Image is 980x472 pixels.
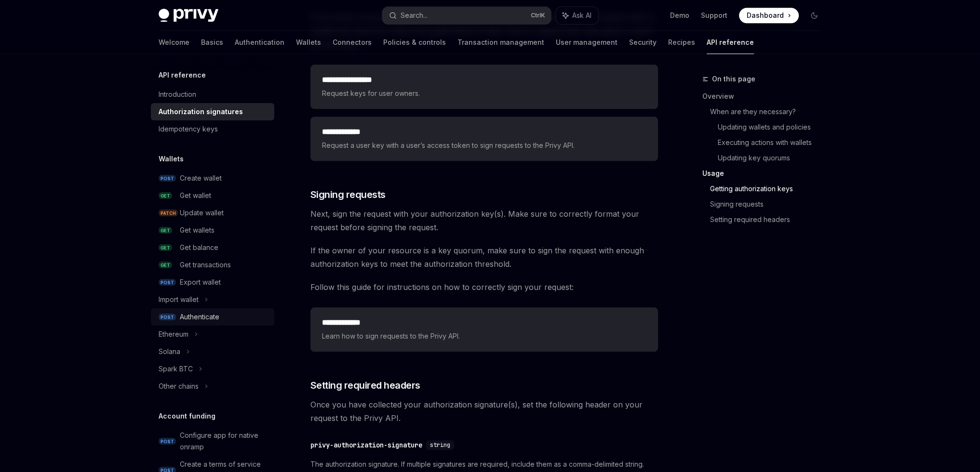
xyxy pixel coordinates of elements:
[159,175,176,182] span: POST
[159,244,172,251] span: GET
[710,104,830,119] a: When are they necessary?
[235,31,284,54] a: Authentication
[457,31,544,54] a: Transaction management
[718,119,830,135] a: Updating wallets and policies
[806,8,822,23] button: Toggle dark mode
[159,262,172,269] span: GET
[556,31,618,54] a: User management
[710,212,830,227] a: Setting required headers
[159,192,172,199] span: GET
[710,197,830,212] a: Signing requests
[201,31,223,54] a: Basics
[151,86,274,103] a: Introduction
[151,239,274,256] a: GETGet balance
[151,103,274,120] a: Authorization signatures
[310,379,420,392] span: Setting required headers
[702,89,830,104] a: Overview
[310,244,658,271] span: If the owner of your resource is a key quorum, make sure to sign the request with enough authoriz...
[151,222,274,239] a: GETGet wallets
[159,31,189,54] a: Welcome
[401,10,428,21] div: Search...
[159,279,176,286] span: POST
[382,7,551,24] button: Search...CtrlK
[383,31,446,54] a: Policies & controls
[310,459,658,470] span: The authorization signature. If multiple signatures are required, include them as a comma-delimit...
[159,410,215,422] h5: Account funding
[180,276,221,288] div: Export wallet
[151,170,274,187] a: POSTCreate wallet
[702,166,830,181] a: Usage
[296,31,321,54] a: Wallets
[159,346,180,357] div: Solana
[310,307,658,352] a: **** **** ***Learn how to sign requests to the Privy API.
[159,69,206,81] h5: API reference
[629,31,657,54] a: Security
[151,274,274,291] a: POSTExport wallet
[322,88,646,99] span: Request keys for user owners.
[151,204,274,222] a: PATCHUpdate wallet
[159,89,196,100] div: Introduction
[572,11,591,20] span: Ask AI
[322,140,646,151] span: Request a user key with a user’s access token to sign requests to the Privy API.
[159,294,199,305] div: Import wallet
[310,440,422,450] div: privy-authorization-signature
[310,188,386,201] span: Signing requests
[180,172,222,184] div: Create wallet
[739,8,799,23] a: Dashboard
[159,328,188,340] div: Ethereum
[430,441,450,449] span: string
[670,11,689,20] a: Demo
[747,11,784,20] span: Dashboard
[718,150,830,166] a: Updating key quorums
[159,363,193,375] div: Spark BTC
[159,123,218,135] div: Idempotency keys
[180,242,218,253] div: Get balance
[159,106,243,118] div: Authorization signatures
[159,314,176,321] span: POST
[712,73,755,85] span: On this page
[310,117,658,161] a: **** **** ***Request a user key with a user’s access token to sign requests to the Privy API.
[180,190,211,201] div: Get wallet
[531,12,545,19] span: Ctrl K
[180,311,219,323] div: Authenticate
[159,380,199,392] div: Other chains
[707,31,754,54] a: API reference
[159,227,172,234] span: GET
[310,207,658,234] span: Next, sign the request with your authorization key(s). Make sure to correctly format your request...
[159,210,178,217] span: PATCH
[668,31,695,54] a: Recipes
[556,7,598,24] button: Ask AI
[333,31,372,54] a: Connectors
[151,427,274,456] a: POSTConfigure app for native onramp
[180,207,224,219] div: Update wallet
[322,330,646,342] span: Learn how to sign requests to the Privy API.
[151,308,274,326] a: POSTAuthenticate
[180,259,231,271] div: Get transactions
[310,280,658,294] span: Follow this guide for instructions on how to correctly sign your request:
[151,187,274,204] a: GETGet wallet
[310,398,658,425] span: Once you have collected your authorization signature(s), set the following header on your request...
[710,181,830,197] a: Getting authorization keys
[151,256,274,274] a: GETGet transactions
[159,153,184,165] h5: Wallets
[701,11,727,20] a: Support
[180,430,268,453] div: Configure app for native onramp
[718,135,830,150] a: Executing actions with wallets
[151,120,274,138] a: Idempotency keys
[180,224,215,236] div: Get wallets
[159,438,176,445] span: POST
[159,9,218,22] img: dark logo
